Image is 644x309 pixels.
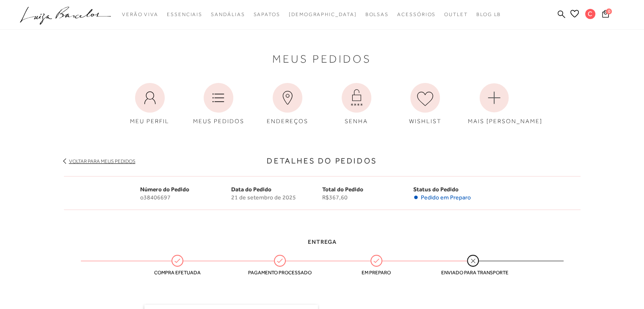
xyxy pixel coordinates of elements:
[444,11,468,17] span: Outlet
[272,55,372,63] span: Meus Pedidos
[409,118,442,124] span: WISHLIST
[441,270,505,276] span: Enviado para transporte
[253,11,280,17] span: Sapatos
[476,11,501,17] span: BLOG LB
[289,11,357,17] span: [DEMOGRAPHIC_DATA]
[600,9,611,21] button: 0
[462,79,527,130] a: MAIS [PERSON_NAME]
[122,11,158,17] span: Verão Viva
[117,79,182,130] a: MEU PERFIL
[130,118,169,124] span: MEU PERFIL
[421,194,471,201] span: Pedido em Preparo
[308,238,337,245] span: Entrega
[392,79,458,130] a: WISHLIST
[324,79,389,130] a: SENHA
[122,7,158,22] a: categoryNavScreenReaderText
[253,7,280,22] a: categoryNavScreenReaderText
[186,79,251,130] a: MEUS PEDIDOS
[585,9,595,19] span: C
[146,270,209,276] span: Compra efetuada
[413,186,459,193] span: Status do Pedido
[345,118,368,124] span: SENHA
[231,186,271,193] span: Data do Pedido
[581,8,600,22] button: C
[167,7,202,22] a: categoryNavScreenReaderText
[365,7,389,22] a: categoryNavScreenReaderText
[193,118,244,124] span: MEUS PEDIDOS
[211,7,245,22] a: categoryNavScreenReaderText
[397,7,436,22] a: categoryNavScreenReaderText
[248,270,312,276] span: Pagamento processado
[444,7,468,22] a: categoryNavScreenReaderText
[397,11,436,17] span: Acessórios
[255,79,320,130] a: ENDEREÇOS
[322,194,413,201] span: R$367,60
[167,11,202,17] span: Essenciais
[345,270,408,276] span: Em preparo
[69,158,135,164] a: Voltar para meus pedidos
[140,194,231,201] span: o38406697
[476,7,501,22] a: BLOG LB
[468,118,542,124] span: MAIS [PERSON_NAME]
[211,11,245,17] span: Sandálias
[140,186,189,193] span: Número do Pedido
[267,118,308,124] span: ENDEREÇOS
[606,8,612,14] span: 0
[231,194,322,201] span: 21 de setembro de 2025
[289,7,357,22] a: noSubCategoriesText
[413,194,419,201] span: •
[322,186,363,193] span: Total do Pedido
[64,155,580,167] h3: Detalhes do Pedidos
[365,11,389,17] span: Bolsas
